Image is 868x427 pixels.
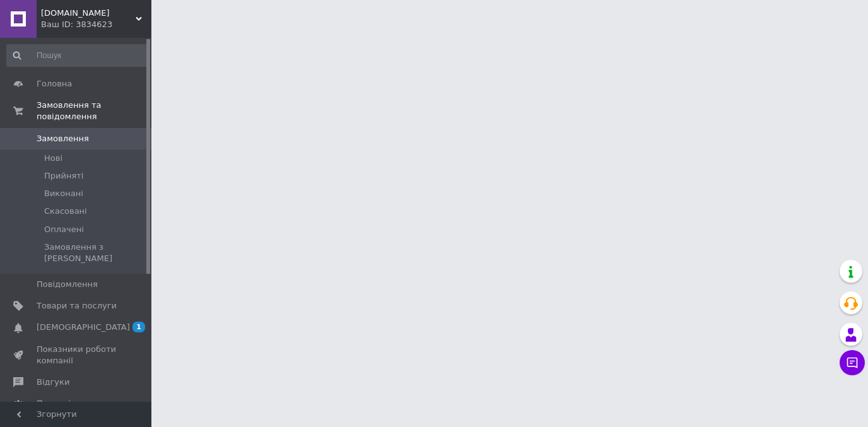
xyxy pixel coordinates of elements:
span: Замовлення з [PERSON_NAME] [44,242,148,264]
span: Прийняті [44,170,83,182]
span: Замовлення та повідомлення [37,100,151,122]
input: Пошук [6,44,149,67]
span: Покупці [37,398,71,409]
span: Нові [44,153,62,164]
div: Ваш ID: 3834623 [41,19,151,30]
span: Повідомлення [37,279,98,290]
span: Головна [37,78,72,90]
span: UnMy.Shop [41,8,136,19]
span: Відгуки [37,377,69,388]
span: Показники роботи компанії [37,344,117,366]
button: Чат з покупцем [840,350,865,375]
span: Виконані [44,188,83,199]
span: Оплачені [44,224,84,235]
span: Скасовані [44,206,87,217]
span: Товари та послуги [37,300,117,312]
span: Замовлення [37,133,89,144]
span: 1 [132,322,145,332]
span: [DEMOGRAPHIC_DATA] [37,322,130,333]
